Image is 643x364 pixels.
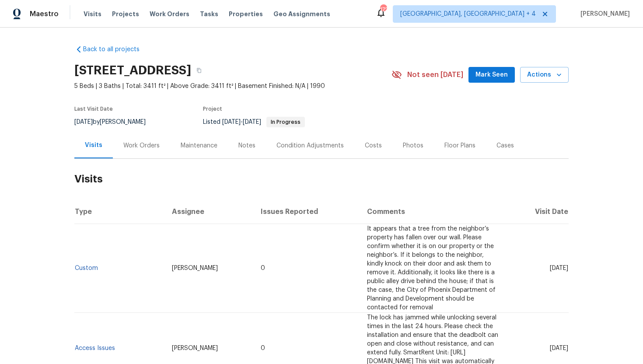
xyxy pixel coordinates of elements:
span: [PERSON_NAME] [172,265,218,271]
span: Mark Seen [475,70,508,80]
span: Project [203,106,222,112]
span: [DATE] [222,119,241,125]
span: Work Orders [150,10,189,18]
a: Custom [75,265,98,271]
span: Not seen [DATE] [407,70,463,79]
div: Cases [496,141,514,150]
th: Type [74,199,165,224]
span: Maestro [30,10,59,18]
th: Issues Reported [254,199,360,224]
a: Back to all projects [74,45,158,54]
h2: Visits [74,159,569,199]
span: Properties [229,10,263,18]
div: Visits [85,141,102,150]
span: [DATE] [243,119,261,125]
button: Actions [520,67,569,83]
div: Photos [403,141,423,150]
div: Work Orders [123,141,160,150]
span: Actions [527,70,562,80]
div: Condition Adjustments [276,141,344,150]
div: Notes [238,141,255,150]
span: Listed [203,119,305,125]
th: Assignee [165,199,254,224]
span: 0 [261,265,265,271]
span: In Progress [267,119,304,125]
span: 0 [261,345,265,351]
span: Projects [112,10,139,18]
h2: [STREET_ADDRESS] [74,66,191,75]
span: [GEOGRAPHIC_DATA], [GEOGRAPHIC_DATA] + 4 [400,10,536,18]
span: Last Visit Date [74,106,113,112]
button: Copy Address [191,63,207,78]
th: Comments [360,199,508,224]
span: [DATE] [74,119,93,125]
th: Visit Date [508,199,569,224]
button: Mark Seen [468,67,515,83]
div: Costs [365,141,382,150]
div: by [PERSON_NAME] [74,117,156,127]
a: Access Issues [75,345,115,351]
div: 172 [380,5,386,14]
span: [PERSON_NAME] [172,345,218,351]
span: Visits [84,10,101,18]
span: [PERSON_NAME] [577,10,630,18]
span: Geo Assignments [273,10,330,18]
span: [DATE] [550,265,568,271]
span: 5 Beds | 3 Baths | Total: 3411 ft² | Above Grade: 3411 ft² | Basement Finished: N/A | 1990 [74,82,391,91]
div: Maintenance [181,141,217,150]
span: - [222,119,261,125]
div: Floor Plans [444,141,475,150]
span: Tasks [200,11,218,17]
span: It appears that a tree from the neighbor’s property has fallen over our wall. Please confirm whet... [367,226,496,311]
span: [DATE] [550,345,568,351]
